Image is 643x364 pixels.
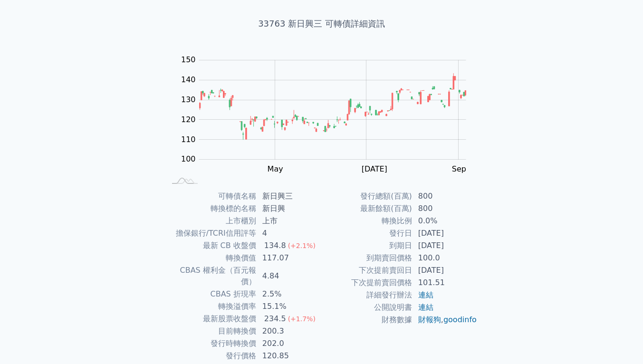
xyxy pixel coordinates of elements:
tspan: 100 [181,154,196,163]
a: 連結 [418,290,433,299]
td: 轉換標的名稱 [166,202,257,215]
td: [DATE] [413,264,478,277]
tspan: 130 [181,95,196,104]
td: 新日興 [257,202,322,215]
tspan: 150 [181,55,196,64]
td: 轉換比例 [322,215,413,227]
td: [DATE] [413,227,478,239]
a: 連結 [418,303,433,312]
td: 詳細發行辦法 [322,289,413,301]
tspan: 110 [181,135,196,144]
td: 117.07 [257,252,322,264]
td: 發行日 [322,227,413,239]
td: 擔保銀行/TCRI信用評等 [166,227,257,239]
td: 202.0 [257,337,322,350]
td: 800 [413,202,478,215]
div: 234.5 [262,313,288,325]
td: 公開說明書 [322,301,413,314]
td: 0.0% [413,215,478,227]
td: CBAS 折現率 [166,288,257,300]
td: 800 [413,190,478,202]
tspan: Sep [452,164,466,173]
td: 下次提前賣回價格 [322,277,413,289]
div: 134.8 [262,240,288,251]
a: goodinfo [443,315,477,324]
td: 4 [257,227,322,239]
td: 轉換溢價率 [166,300,257,313]
td: 新日興三 [257,190,322,202]
td: CBAS 權利金（百元報價） [166,264,257,288]
td: 101.51 [413,277,478,289]
td: 到期賣回價格 [322,252,413,264]
td: 發行總額(百萬) [322,190,413,202]
td: 200.3 [257,325,322,337]
tspan: May [268,164,283,173]
td: 可轉債名稱 [166,190,257,202]
td: 上市 [257,215,322,227]
td: 發行價格 [166,350,257,362]
tspan: 120 [181,115,196,124]
td: [DATE] [413,239,478,252]
a: 財報狗 [418,315,441,324]
td: 目前轉換價 [166,325,257,337]
td: 最新餘額(百萬) [322,202,413,215]
span: (+1.7%) [288,315,316,323]
td: 最新股票收盤價 [166,313,257,325]
td: 最新 CB 收盤價 [166,239,257,252]
td: 100.0 [413,252,478,264]
td: , [413,314,478,326]
g: Chart [176,55,480,173]
td: 4.84 [257,264,322,288]
g: Series [199,73,466,140]
td: 財務數據 [322,314,413,326]
tspan: [DATE] [362,164,387,173]
td: 120.85 [257,350,322,362]
td: 下次提前賣回日 [322,264,413,277]
h1: 33763 新日興三 可轉債詳細資訊 [154,17,489,30]
td: 發行時轉換價 [166,337,257,350]
td: 上市櫃別 [166,215,257,227]
td: 15.1% [257,300,322,313]
span: (+2.1%) [288,242,316,249]
td: 轉換價值 [166,252,257,264]
td: 2.5% [257,288,322,300]
tspan: 140 [181,75,196,84]
td: 到期日 [322,239,413,252]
